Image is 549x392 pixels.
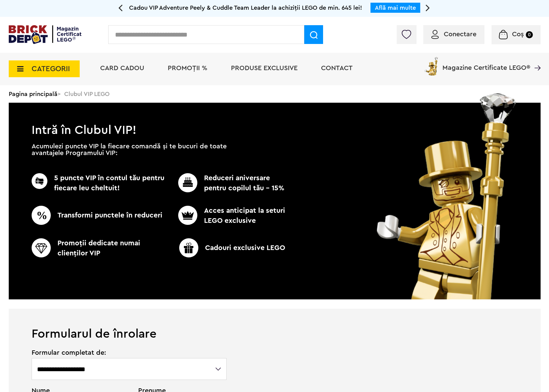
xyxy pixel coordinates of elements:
[32,238,167,258] p: Promoţii dedicate numai clienţilor VIP
[164,238,300,257] p: Cadouri exclusive LEGO
[375,5,416,11] a: Află mai multe
[179,238,198,257] img: CC_BD_Green_chek_mark
[129,5,362,11] span: Cadou VIP Adventure Peely & Cuddle Team Leader la achiziții LEGO de min. 645 lei!
[178,173,197,192] img: CC_BD_Green_chek_mark
[32,65,70,72] span: CATEGORII
[442,56,530,71] span: Magazine Certificate LEGO®
[32,206,51,225] img: CC_BD_Green_chek_mark
[167,206,287,226] p: Acces anticipat la seturi LEGO exclusive
[9,103,541,134] h1: Intră în Clubul VIP!
[526,31,533,38] small: 0
[32,173,47,189] img: CC_BD_Green_chek_mark
[431,31,476,38] a: Conectare
[167,173,287,193] p: Reduceri aniversare pentru copilul tău - 15%
[9,85,541,103] div: > Clubul VIP LEGO
[444,31,476,38] span: Conectare
[32,206,167,225] p: Transformi punctele în reduceri
[32,143,227,156] p: Acumulezi puncte VIP la fiecare comandă și te bucuri de toate avantajele Programului VIP:
[512,31,524,38] span: Coș
[321,65,353,71] a: Contact
[100,65,144,71] a: Card Cadou
[231,65,298,71] a: Produse exclusive
[32,173,167,193] p: 5 puncte VIP în contul tău pentru fiecare leu cheltuit!
[9,309,541,340] h1: Formularul de înrolare
[32,349,228,356] span: Formular completat de:
[168,65,207,71] a: PROMOȚII %
[32,238,51,257] img: CC_BD_Green_chek_mark
[530,56,541,62] a: Magazine Certificate LEGO®
[367,93,526,299] img: vip_page_image
[9,91,57,97] a: Pagina principală
[178,206,197,225] img: CC_BD_Green_chek_mark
